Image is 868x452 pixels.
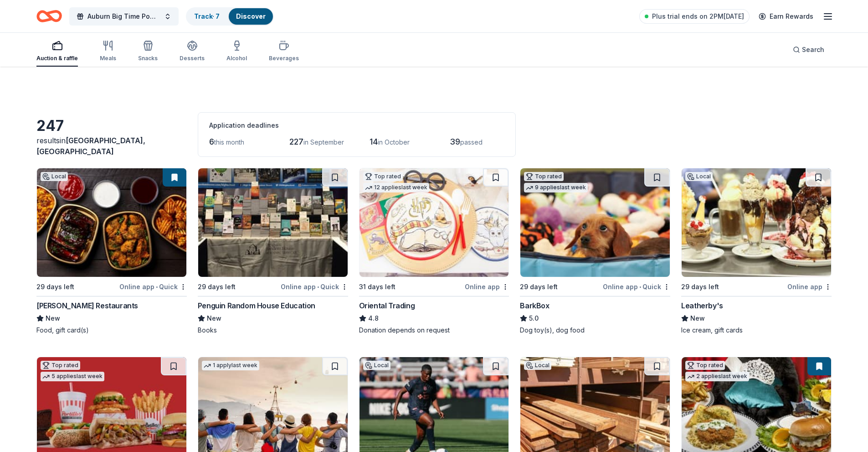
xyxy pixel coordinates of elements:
div: Alcohol [226,55,247,62]
img: Image for Oriental Trading [360,168,509,277]
a: Image for Penguin Random House Education29 days leftOnline app•QuickPenguin Random House Educatio... [198,168,348,335]
span: 39 [450,137,460,146]
div: Desserts [180,55,205,62]
div: 29 days left [520,281,558,292]
div: 29 days left [198,281,236,292]
div: Meals [100,55,116,62]
a: Image for BarkBoxTop rated9 applieslast week29 days leftOnline app•QuickBarkBox5.0Dog toy(s), dog... [520,168,670,335]
a: Home [36,5,62,27]
button: Desserts [180,36,205,67]
div: Top rated [685,361,725,370]
img: Image for Leatherby's [682,168,831,277]
div: 247 [36,117,187,135]
span: in October [378,138,410,146]
div: 5 applies last week [41,372,104,381]
span: 6 [209,137,214,146]
span: New [690,313,705,324]
button: Snacks [138,36,158,67]
span: this month [214,138,244,146]
button: Meals [100,36,116,67]
span: in September [303,138,344,146]
div: Leatherby's [681,300,723,311]
img: Image for Bennett's Restaurants [37,168,186,277]
div: 9 applies last week [524,183,588,192]
div: Online app Quick [603,281,670,292]
span: 227 [289,137,303,146]
span: 4.8 [368,313,379,324]
div: Top rated [41,361,80,370]
a: Image for Bennett's RestaurantsLocal29 days leftOnline app•Quick[PERSON_NAME] RestaurantsNewFood,... [36,168,187,335]
div: Local [685,172,713,181]
a: Image for Leatherby'sLocal29 days leftOnline appLeatherby'sNewIce cream, gift cards [681,168,832,335]
img: Image for BarkBox [520,168,670,277]
div: BarkBox [520,300,549,311]
div: 29 days left [36,281,74,292]
div: Online app [465,281,509,292]
div: Local [363,361,390,370]
div: Local [41,172,68,181]
div: Online app Quick [119,281,187,292]
div: 12 applies last week [363,183,429,192]
button: Alcohol [226,36,247,67]
span: in [36,136,145,156]
div: Application deadlines [209,120,504,131]
span: passed [460,138,483,146]
div: Snacks [138,55,158,62]
a: Plus trial ends on 2PM[DATE] [639,9,750,24]
div: Donation depends on request [359,326,509,335]
span: • [156,283,158,291]
div: 2 applies last week [685,372,749,381]
div: Online app [787,281,832,292]
a: Earn Rewards [753,8,819,25]
span: Plus trial ends on 2PM[DATE] [652,11,744,22]
div: 29 days left [681,281,719,292]
div: Local [524,361,551,370]
div: 1 apply last week [202,361,259,370]
span: 14 [370,137,378,146]
button: Auction & raffle [36,36,78,67]
span: Search [802,44,824,55]
img: Image for Penguin Random House Education [198,168,348,277]
a: Track· 7 [194,12,220,20]
div: Auction & raffle [36,55,78,62]
div: Ice cream, gift cards [681,326,832,335]
div: Books [198,326,348,335]
div: Penguin Random House Education [198,300,315,311]
div: Oriental Trading [359,300,415,311]
button: Auburn Big Time Pow Wow [69,7,179,26]
div: results [36,135,187,157]
button: Search [786,41,832,59]
a: Image for Oriental TradingTop rated12 applieslast week31 days leftOnline appOriental Trading4.8Do... [359,168,509,335]
div: Online app Quick [281,281,348,292]
div: Top rated [363,172,403,181]
div: Top rated [524,172,564,181]
div: Dog toy(s), dog food [520,326,670,335]
span: 5.0 [529,313,539,324]
a: Discover [236,12,266,20]
span: • [317,283,319,291]
span: New [207,313,221,324]
div: Beverages [269,55,299,62]
div: Food, gift card(s) [36,326,187,335]
button: Beverages [269,36,299,67]
span: • [639,283,641,291]
span: New [46,313,60,324]
div: 31 days left [359,281,395,292]
div: [PERSON_NAME] Restaurants [36,300,138,311]
button: Track· 7Discover [186,7,274,26]
span: [GEOGRAPHIC_DATA], [GEOGRAPHIC_DATA] [36,136,145,156]
span: Auburn Big Time Pow Wow [87,11,160,22]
